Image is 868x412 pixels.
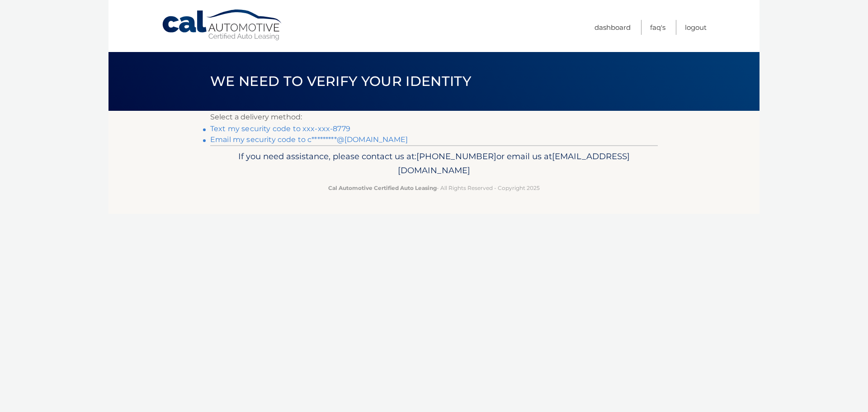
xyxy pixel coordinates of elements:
a: Text my security code to xxx-xxx-8779 [210,124,350,133]
a: Logout [685,20,707,35]
p: - All Rights Reserved - Copyright 2025 [216,183,652,193]
a: Cal Automotive [161,9,283,41]
a: Dashboard [594,20,631,35]
a: Email my security code to c*********@[DOMAIN_NAME] [210,135,408,144]
strong: Cal Automotive Certified Auto Leasing [328,185,437,191]
a: FAQ's [650,20,665,35]
span: We need to verify your identity [210,73,471,90]
p: If you need assistance, please contact us at: or email us at [216,149,652,178]
span: [PHONE_NUMBER] [416,151,496,161]
p: Select a delivery method: [210,111,658,123]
